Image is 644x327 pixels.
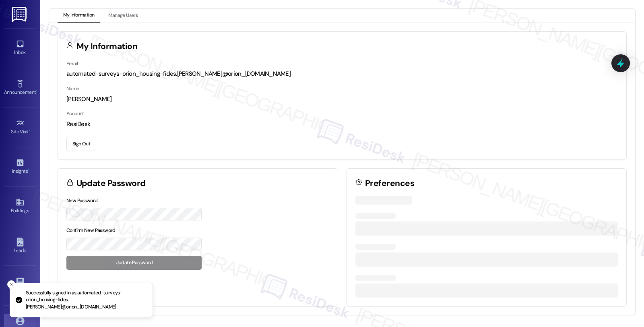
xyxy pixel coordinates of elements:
label: Confirm New Password [66,227,116,234]
div: [PERSON_NAME] [66,95,618,103]
a: Insights • [4,156,36,178]
span: • [28,167,29,173]
button: My Information [58,9,100,23]
h3: Update Password [76,179,146,188]
p: Successfully signed in as automated-surveys-orion_housing-fides.[PERSON_NAME]@orion_[DOMAIN_NAME] [26,290,146,311]
label: Account [66,110,84,117]
span: • [36,88,37,94]
span: • [29,128,30,133]
img: ResiDesk Logo [12,7,28,22]
h3: Preferences [365,179,414,188]
a: Templates • [4,275,36,296]
label: Name [66,85,79,92]
button: Manage Users [103,9,143,23]
label: Email [66,60,78,67]
div: automated-surveys-orion_housing-fides.[PERSON_NAME]@orion_[DOMAIN_NAME] [66,70,618,78]
a: Leads [4,235,36,257]
button: Sign Out [66,137,96,151]
button: Close toast [7,280,15,288]
div: ResiDesk [66,120,618,128]
h3: My Information [76,42,138,51]
label: New Password [66,197,98,204]
a: Buildings [4,195,36,217]
a: Site Visit • [4,116,36,138]
a: Inbox [4,37,36,59]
